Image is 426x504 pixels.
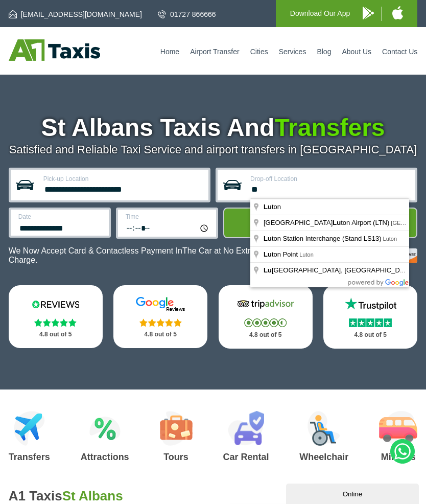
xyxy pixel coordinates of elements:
span: ton Station Interchange (Stand LS13) [264,235,383,242]
h3: Attractions [81,452,129,462]
h1: St Albans Taxis And [9,116,418,140]
img: Tours [160,411,193,446]
img: Stars [349,318,392,327]
h3: Tours [160,452,193,462]
img: Stars [34,318,77,327]
span: Lu [264,250,272,258]
img: Tripadvisor [235,296,296,312]
img: Car Rental [228,411,264,446]
p: We Now Accept Card & Contactless Payment In [9,246,263,265]
h3: Transfers [9,452,50,462]
iframe: chat widget [286,482,421,504]
p: 4.8 out of 5 [335,329,406,341]
a: Cities [250,48,268,56]
span: [GEOGRAPHIC_DATA], [GEOGRAPHIC_DATA] [264,266,415,274]
span: Lu [264,266,272,274]
p: Satisfied and Reliable Taxi Service and airport transfers in [GEOGRAPHIC_DATA] [9,143,418,156]
span: Luton [299,251,314,258]
h3: Minibus [379,452,417,462]
a: Google Stars 4.8 out of 5 [113,285,207,348]
img: Stars [139,318,182,327]
a: About Us [342,48,371,56]
a: Reviews.io Stars 4.8 out of 5 [9,285,103,348]
span: ton Point [264,250,299,258]
span: Lu [333,219,341,226]
span: [GEOGRAPHIC_DATA] ton Airport (LTN) [264,219,391,226]
button: Get Quote [223,208,418,238]
p: Download Our App [290,7,350,20]
a: Airport Transfer [190,48,239,56]
img: Wheelchair [307,411,340,446]
img: Attractions [89,411,121,446]
label: Drop-off Location [250,176,409,182]
span: ton [264,203,282,211]
img: Airport Transfers [14,411,45,446]
a: Trustpilot Stars 4.8 out of 5 [323,285,417,349]
span: Lu [264,203,272,211]
a: Services [279,48,306,56]
a: Blog [317,48,331,56]
img: A1 Taxis iPhone App [392,6,403,19]
a: 01727 866666 [158,9,216,19]
img: A1 Taxis Android App [363,7,374,19]
span: The Car at No Extra Charge. [9,246,255,264]
p: 4.8 out of 5 [20,328,91,341]
span: Lu [264,235,272,242]
img: Google [130,296,191,312]
a: Contact Us [382,48,417,56]
h3: Wheelchair [299,452,348,462]
h3: Car Rental [223,452,269,462]
p: 4.8 out of 5 [125,328,196,341]
span: Transfers [274,114,385,141]
a: Home [160,48,179,56]
label: Pick-up Location [43,176,202,182]
p: 4.8 out of 5 [230,329,301,341]
label: Date [18,214,103,220]
img: Trustpilot [340,296,401,312]
img: A1 Taxis St Albans LTD [9,39,100,61]
a: Tripadvisor Stars 4.8 out of 5 [219,285,313,349]
img: Minibus [379,411,417,446]
span: St Albans [62,488,123,503]
span: Luton [383,236,397,242]
img: Reviews.io [25,296,86,312]
a: [EMAIL_ADDRESS][DOMAIN_NAME] [9,9,142,19]
h2: A1 Taxis [9,488,205,504]
label: Time [126,214,210,220]
img: Stars [244,318,287,327]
